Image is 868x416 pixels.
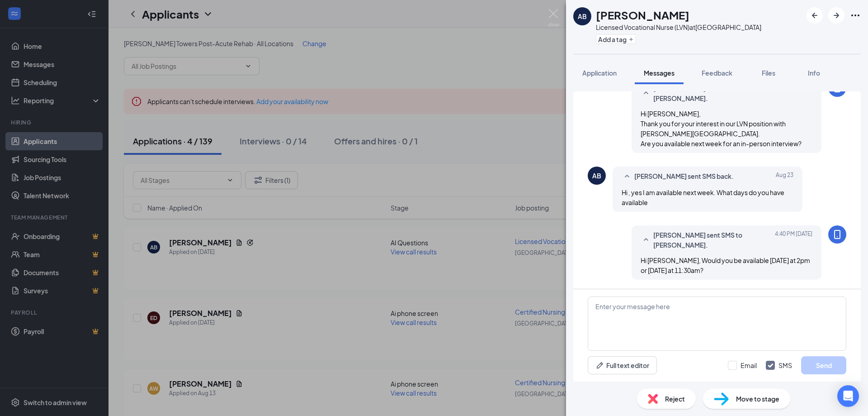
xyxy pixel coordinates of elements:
[736,394,779,404] span: Move to stage
[762,69,775,77] span: Files
[831,10,842,21] svg: ArrowRight
[850,10,861,21] svg: Ellipses
[641,256,810,274] span: Hi [PERSON_NAME], Would you be available [DATE] at 2pm or [DATE] at 11:30am?
[578,12,587,21] div: AB
[634,171,734,182] span: [PERSON_NAME] sent SMS back.
[832,229,843,240] svg: MobileSms
[809,10,820,21] svg: ArrowLeftNew
[641,110,802,148] span: Hi [PERSON_NAME], Thank you for your interest in our LVN position with [PERSON_NAME][GEOGRAPHIC_D...
[628,37,634,42] svg: Plus
[828,7,844,24] button: ArrowRight
[653,230,772,250] span: [PERSON_NAME] sent SMS to [PERSON_NAME].
[622,171,632,182] svg: SmallChevronUp
[588,356,657,374] button: Full text editorPen
[808,69,820,77] span: Info
[644,69,675,77] span: Messages
[801,356,846,374] button: Send
[775,230,812,250] span: [DATE] 4:40 PM
[653,83,772,103] span: [PERSON_NAME] sent SMS to [PERSON_NAME].
[641,88,651,99] svg: SmallChevronUp
[702,69,732,77] span: Feedback
[596,7,689,23] h1: [PERSON_NAME]
[665,394,685,404] span: Reject
[837,385,859,407] div: Open Intercom Messenger
[596,34,636,44] button: PlusAdd a tag
[807,7,823,24] button: ArrowLeftNew
[796,83,812,103] span: [DATE]
[596,23,761,32] div: Licensed Vocational Nurse (LVN) at [GEOGRAPHIC_DATA]
[582,69,617,77] span: Application
[776,171,793,182] span: Aug 23
[622,188,784,206] span: Hi , yes I am available next week. What days do you have available
[641,234,651,245] svg: SmallChevronUp
[592,171,601,180] div: AB
[595,361,604,370] svg: Pen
